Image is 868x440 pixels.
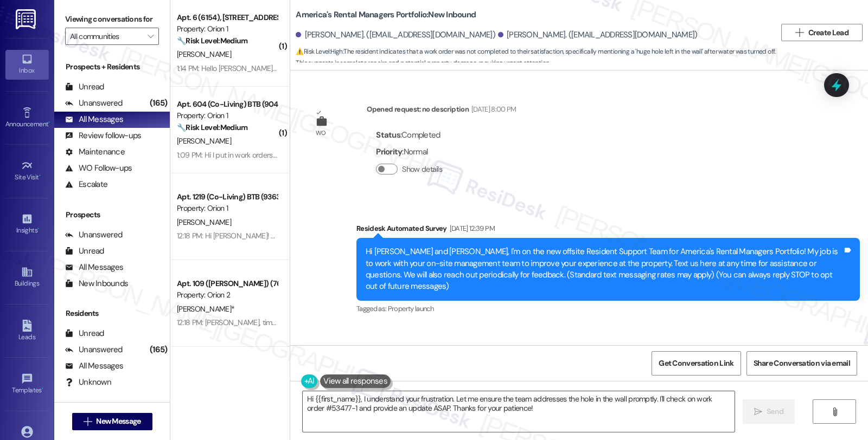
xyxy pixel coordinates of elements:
[65,130,141,141] div: Review follow-ups
[356,301,860,316] div: Tagged as:
[65,98,123,109] div: Unanswered
[659,358,733,369] span: Get Conversation Link
[177,122,247,132] strong: 🔧 Risk Level: Medium
[388,304,433,313] span: Property launch
[65,114,123,125] div: All Messages
[37,225,39,232] span: •
[376,144,446,160] div: : Normal
[808,27,848,38] span: Create Lead
[65,229,123,241] div: Unanswered
[376,127,446,144] div: : Completed
[177,318,809,327] div: 12:18 PM: [PERSON_NAME], time flies in great company! We're grateful you chose Orion 2 as your ho...
[303,391,735,432] textarea: Hi {{first_name}}, I understand your frustration. Let me ensure the team addresses the hole in th...
[70,28,142,45] input: All communities
[177,191,277,203] div: Apt. 1219 (Co-Living) BTB (9363), [STREET_ADDRESS]
[296,46,776,69] span: : The resident indicates that a work order was not completed to their satisfaction, specifically ...
[48,119,50,126] span: •
[65,262,123,273] div: All Messages
[147,341,170,358] div: (165)
[177,304,234,314] span: [PERSON_NAME]*
[296,29,495,41] div: [PERSON_NAME]. ([EMAIL_ADDRESS][DOMAIN_NAME])
[5,50,49,79] a: Inbox
[54,209,170,221] div: Prospects
[469,103,516,115] div: [DATE] 8:00 PM
[54,308,170,319] div: Residents
[652,351,741,376] button: Get Conversation Link
[147,95,170,112] div: (165)
[5,263,49,292] a: Buildings
[65,81,104,93] div: Unread
[65,245,104,257] div: Unread
[177,23,277,35] div: Property: Orion 1
[177,278,277,289] div: Apt. 109 ([PERSON_NAME]) (7663), [STREET_ADDRESS][PERSON_NAME]
[84,417,92,426] i: 
[5,157,49,186] a: Site Visit •
[177,136,231,146] span: [PERSON_NAME]
[177,203,277,214] div: Property: Orion 1
[316,127,326,139] div: WO
[296,9,476,21] b: America's Rental Managers Portfolio: New Inbound
[367,103,516,119] div: Opened request: no description
[177,49,231,59] span: [PERSON_NAME]
[65,163,132,174] div: WO Follow-ups
[746,351,857,376] button: Share Conversation via email
[376,146,402,157] b: Priority
[177,12,277,23] div: Apt. 6 (6154), [STREET_ADDRESS]
[5,316,49,346] a: Leads
[781,24,863,41] button: Create Lead
[402,164,442,175] label: Show details
[5,370,49,399] a: Templates •
[498,29,698,41] div: [PERSON_NAME]. ([EMAIL_ADDRESS][DOMAIN_NAME])
[754,358,850,369] span: Share Conversation via email
[65,11,159,28] label: Viewing conversations for
[177,110,277,121] div: Property: Orion 1
[754,407,762,416] i: 
[65,344,123,355] div: Unanswered
[148,32,154,41] i: 
[177,36,247,46] strong: 🔧 Risk Level: Medium
[65,360,123,372] div: All Messages
[39,172,41,179] span: •
[376,130,400,140] b: Status
[296,47,342,56] strong: ⚠️ Risk Level: High
[65,377,111,388] div: Unknown
[743,399,795,424] button: Send
[54,61,170,73] div: Prospects + Residents
[5,210,49,239] a: Insights •
[16,9,38,29] img: ResiDesk Logo
[177,63,643,73] div: 1:14 PM: Hello [PERSON_NAME], would you be able to help me get in contact with maintenance? I hav...
[42,385,43,392] span: •
[65,328,104,339] div: Unread
[177,99,277,110] div: Apt. 604 (Co-Living) BTB (9045), [STREET_ADDRESS]
[65,179,107,190] div: Escalate
[72,413,152,430] button: New Message
[366,246,843,293] div: Hi [PERSON_NAME] and [PERSON_NAME], I'm on the new offsite Resident Support Team for America's Re...
[177,217,231,227] span: [PERSON_NAME]
[831,407,839,416] i: 
[795,28,803,37] i: 
[447,223,495,234] div: [DATE] 12:39 PM
[767,406,783,417] span: Send
[177,289,277,301] div: Property: Orion 2
[65,278,128,289] div: New Inbounds
[356,223,860,238] div: Residesk Automated Survey
[96,416,141,427] span: New Message
[65,146,125,158] div: Maintenance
